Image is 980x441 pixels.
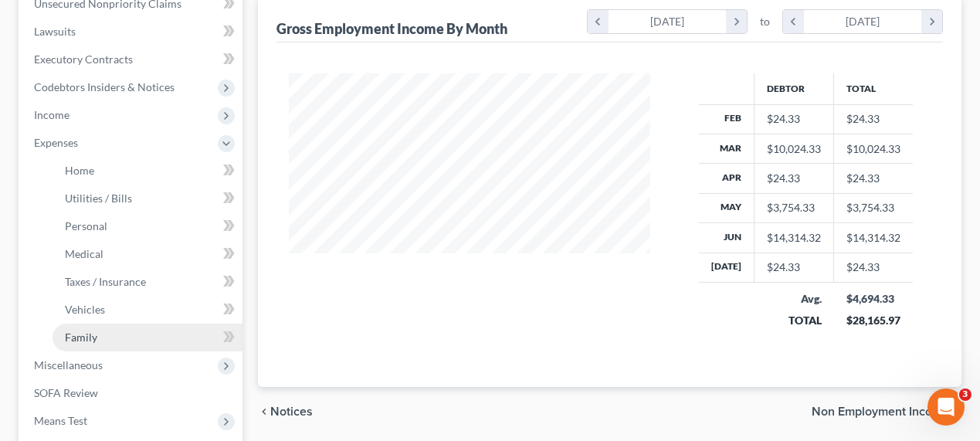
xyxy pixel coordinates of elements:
td: $24.33 [834,253,914,282]
a: Utilities / Bills [53,185,242,212]
div: Gross Employment Income By Month [276,19,507,38]
a: Family [53,324,242,351]
th: [DATE] [699,253,754,282]
span: Vehicles [65,303,105,316]
a: Home [53,157,242,185]
a: Lawsuits [22,18,242,46]
div: [DATE] [804,10,922,33]
th: Total [834,73,914,104]
div: $24.33 [767,171,821,186]
a: Taxes / Insurance [53,268,242,296]
span: Personal [65,219,107,232]
button: Non Employment Income chevron_right [812,405,961,418]
div: $14,314.32 [767,230,821,246]
span: Miscellaneous [34,358,103,371]
div: Avg. [767,291,822,307]
th: Jun [699,223,754,253]
th: Mar [699,134,754,163]
a: Executory Contracts [22,46,242,73]
a: Vehicles [53,296,242,324]
a: Medical [53,240,242,268]
div: $24.33 [767,111,821,127]
th: Feb [699,104,754,134]
span: Income [34,108,70,121]
span: Codebtors Insiders & Notices [34,80,175,93]
i: chevron_left [783,10,804,33]
div: $24.33 [767,260,821,275]
a: Personal [53,212,242,240]
span: 3 [959,388,972,401]
td: $14,314.32 [834,223,914,253]
span: Medical [65,247,103,260]
i: chevron_right [726,10,747,33]
i: chevron_right [921,10,942,33]
span: to [760,14,770,29]
td: $24.33 [834,164,914,193]
span: Non Employment Income [812,405,949,418]
iframe: Intercom live chat [927,388,965,426]
a: SOFA Review [22,379,242,407]
span: Expenses [34,136,78,149]
span: Taxes / Insurance [65,275,146,288]
div: $28,165.97 [846,313,901,328]
span: Executory Contracts [34,53,133,66]
span: Utilities / Bills [65,192,132,205]
span: Means Test [34,414,87,427]
div: TOTAL [767,313,822,328]
th: Debtor [754,73,834,104]
span: Home [65,164,94,177]
i: chevron_left [588,10,609,33]
span: SOFA Review [34,386,98,399]
span: Family [65,331,97,344]
div: $10,024.33 [767,141,821,157]
i: chevron_left [258,405,270,418]
td: $3,754.33 [834,193,914,222]
span: Notices [270,405,313,418]
div: $4,694.33 [846,291,901,307]
td: $24.33 [834,104,914,134]
span: Lawsuits [34,25,76,38]
div: [DATE] [609,10,727,33]
div: $3,754.33 [767,200,821,215]
th: Apr [699,164,754,193]
th: May [699,193,754,222]
td: $10,024.33 [834,134,914,163]
button: chevron_left Notices [258,405,313,418]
